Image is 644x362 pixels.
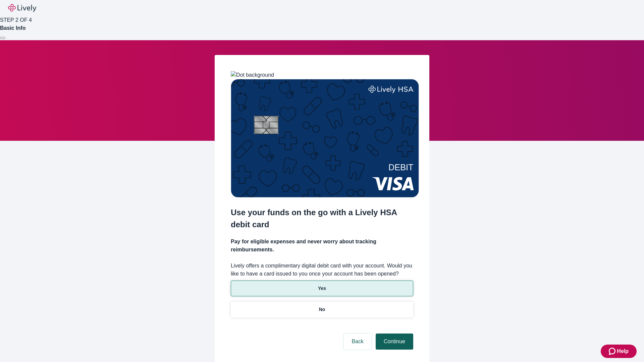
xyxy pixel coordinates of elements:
[231,281,413,296] button: Yes
[617,347,629,355] span: Help
[343,334,372,350] button: Back
[231,238,413,254] h4: Pay for eligible expenses and never worry about tracking reimbursements.
[609,347,617,355] svg: Zendesk support icon
[318,285,326,292] p: Yes
[601,345,637,358] button: Zendesk support iconHelp
[376,334,413,350] button: Continue
[231,71,274,79] img: Dot background
[319,306,325,313] p: No
[231,79,419,197] img: Debit card
[231,206,413,231] h2: Use your funds on the go with a Lively HSA debit card
[8,4,36,12] img: Lively
[231,262,413,278] label: Lively offers a complimentary digital debit card with your account. Would you like to have a card...
[231,302,413,317] button: No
